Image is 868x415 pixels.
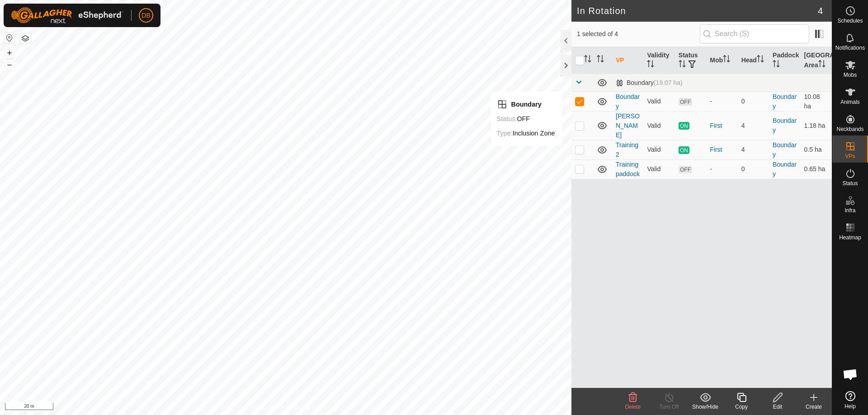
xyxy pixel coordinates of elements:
p-sorticon: Activate to sort [584,56,591,64]
td: 0 [738,159,769,179]
th: VP [612,47,643,74]
th: Status [675,47,706,74]
button: + [4,47,15,58]
span: Status [842,181,858,186]
a: Boundary [773,117,797,134]
th: Validity [643,47,675,74]
span: (19.07 ha) [654,79,683,86]
a: Boundary [773,93,797,110]
span: Delete [625,404,641,410]
button: Map Layers [20,33,31,44]
div: Boundary [497,99,555,110]
td: Valid [643,140,675,159]
td: 1.18 ha [801,111,832,140]
span: Heatmap [839,235,861,240]
span: Neckbands [836,126,863,132]
div: First [710,121,734,131]
td: Valid [643,111,675,140]
div: Create [796,403,832,411]
th: [GEOGRAPHIC_DATA] Area [801,47,832,74]
div: - [710,164,734,174]
td: 0.65 ha [801,159,832,179]
p-sorticon: Activate to sort [757,56,764,64]
span: Notifications [835,45,865,51]
button: Reset Map [4,33,15,43]
p-sorticon: Activate to sort [773,61,780,69]
button: – [4,59,15,70]
span: VPs [845,154,855,159]
div: Inclusion Zone [497,128,555,139]
span: 4 [818,4,823,18]
th: Paddock [769,47,800,74]
a: Boundary [616,93,640,110]
td: 4 [738,111,769,140]
span: Animals [840,99,860,105]
td: 0.5 ha [801,140,832,159]
label: Status: [497,115,517,122]
span: OFF [679,98,692,106]
span: ON [679,122,689,130]
div: Edit [759,403,796,411]
p-sorticon: Activate to sort [723,56,730,64]
a: Boundary [773,141,797,158]
span: Help [844,404,856,409]
p-sorticon: Activate to sort [679,61,686,69]
div: Show/Hide [687,403,723,411]
span: OFF [679,166,692,173]
p-sorticon: Activate to sort [597,56,604,64]
h2: In Rotation [577,5,818,16]
div: Boundary [616,79,683,87]
span: ON [679,146,689,154]
th: Head [738,47,769,74]
a: Help [832,387,868,413]
span: 1 selected of 4 [577,29,700,39]
img: Gallagher Logo [11,7,124,23]
p-sorticon: Activate to sort [647,61,654,69]
a: Privacy Policy [250,403,284,411]
td: Valid [643,92,675,111]
span: Mobs [844,72,857,78]
div: OFF [497,113,555,124]
th: Mob [706,47,737,74]
div: Copy [723,403,759,411]
td: Valid [643,159,675,179]
a: Contact Us [295,403,321,411]
label: Type: [497,130,513,137]
div: Turn Off [651,403,687,411]
div: First [710,145,734,154]
input: Search (S) [700,24,809,43]
span: Schedules [837,18,863,23]
div: Open chat [837,361,864,388]
td: 0 [738,92,769,111]
a: Training paddock [616,161,640,177]
a: Boundary [773,161,797,177]
td: 10.08 ha [801,92,832,111]
p-sorticon: Activate to sort [818,61,826,69]
td: 4 [738,140,769,159]
a: [PERSON_NAME] [616,112,640,139]
div: - [710,97,734,106]
a: Training 2 [616,141,638,158]
span: Infra [844,208,855,213]
span: DB [142,11,150,20]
